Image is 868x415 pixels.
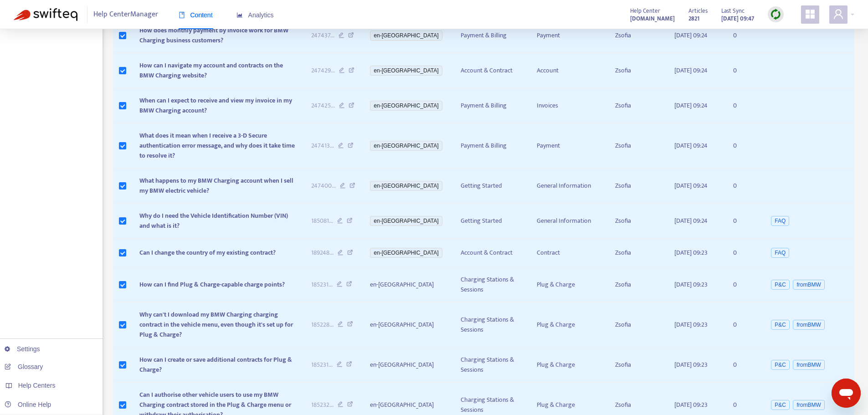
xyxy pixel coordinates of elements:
td: Zsofia [608,88,667,123]
td: en-[GEOGRAPHIC_DATA] [363,348,453,383]
a: Online Help [5,401,51,408]
td: 0 [726,204,762,239]
span: [DATE] 09:23 [674,319,708,330]
span: 185081 ... [311,216,333,226]
span: How can I navigate my account and contracts on the BMW Charging website? [139,60,283,81]
span: [DATE] 09:24 [674,180,708,191]
td: Account & Contract [453,53,529,88]
span: en-[GEOGRAPHIC_DATA] [370,141,442,151]
a: Settings [5,345,40,353]
td: Invoices [529,88,608,123]
span: user [833,9,844,20]
td: 0 [726,53,762,88]
td: Zsofia [608,18,667,53]
td: General Information [529,204,608,239]
td: Zsofia [608,239,667,267]
span: [DATE] 09:24 [674,65,708,76]
span: How can I find Plug & Charge-capable charge points? [139,279,285,290]
span: en-[GEOGRAPHIC_DATA] [370,31,442,41]
span: book [179,12,185,18]
span: Can I change the country of my existing contract? [139,247,276,258]
span: 185231 ... [311,360,333,370]
td: Payment & Billing [453,123,529,169]
td: Getting Started [453,204,529,239]
span: en-[GEOGRAPHIC_DATA] [370,216,442,226]
td: 0 [726,348,762,383]
td: 0 [726,18,762,53]
td: Charging Stations & Sessions [453,348,529,383]
td: 0 [726,123,762,169]
img: Swifteq [14,8,77,21]
span: Why do I need the Vehicle Identification Number (VIN) and what is it? [139,210,288,231]
td: 0 [726,267,762,302]
span: Why can't I download my BMW Charging charging contract in the vehicle menu, even though it's set ... [139,309,293,340]
span: 185228 ... [311,320,334,330]
td: Payment [529,18,608,53]
td: Zsofia [608,302,667,348]
td: Payment [529,123,608,169]
span: [DATE] 09:23 [674,247,708,258]
td: en-[GEOGRAPHIC_DATA] [363,302,453,348]
td: 0 [726,88,762,123]
span: P&C [771,320,790,330]
td: Account [529,53,608,88]
span: P&C [771,280,790,290]
a: Glossary [5,363,43,370]
span: 247437 ... [311,31,334,41]
td: en-[GEOGRAPHIC_DATA] [363,267,453,302]
td: Charging Stations & Sessions [453,302,529,348]
span: 247429 ... [311,66,335,76]
span: 247425 ... [311,101,335,111]
td: Contract [529,239,608,267]
td: Zsofia [608,53,667,88]
span: How does monthly payment by invoice work for BMW Charging business customers? [139,25,288,46]
td: 0 [726,302,762,348]
span: Articles [688,6,708,16]
span: en-[GEOGRAPHIC_DATA] [370,181,442,191]
td: Charging Stations & Sessions [453,267,529,302]
td: Zsofia [608,204,667,239]
td: Payment & Billing [453,88,529,123]
td: Account & Contract [453,239,529,267]
td: Plug & Charge [529,267,608,302]
span: Help Center [630,6,660,16]
span: [DATE] 09:23 [674,400,708,410]
td: Plug & Charge [529,302,608,348]
span: [DATE] 09:23 [674,279,708,290]
span: [DATE] 09:23 [674,359,708,370]
span: FAQ [771,248,789,258]
span: Help Centers [18,382,56,389]
span: fromBMW [793,320,824,330]
td: Zsofia [608,348,667,383]
span: Content [179,11,213,19]
span: When can I expect to receive and view my invoice in my BMW Charging account? [139,95,292,116]
span: [DATE] 09:24 [674,30,708,41]
span: area-chart [236,12,243,18]
td: Payment & Billing [453,18,529,53]
span: appstore [805,9,816,20]
iframe: Button to launch messaging window [832,379,861,408]
span: fromBMW [793,360,824,370]
img: sync.dc5367851b00ba804db3.png [770,9,781,20]
strong: [DOMAIN_NAME] [630,14,675,24]
td: General Information [529,169,608,204]
strong: 2821 [688,14,699,24]
span: Help Center Manager [93,6,158,23]
span: 185231 ... [311,280,333,290]
span: Last Sync [721,6,745,16]
span: Analytics [236,11,274,19]
span: 185232 ... [311,400,334,410]
td: Zsofia [608,267,667,302]
span: [DATE] 09:24 [674,140,708,151]
span: How can I create or save additional contracts for Plug & Charge? [139,354,292,375]
span: P&C [771,400,790,410]
span: en-[GEOGRAPHIC_DATA] [370,248,442,258]
span: en-[GEOGRAPHIC_DATA] [370,66,442,76]
span: P&C [771,360,790,370]
span: FAQ [771,216,789,226]
a: [DOMAIN_NAME] [630,13,675,24]
span: en-[GEOGRAPHIC_DATA] [370,101,442,111]
td: Plug & Charge [529,348,608,383]
td: Getting Started [453,169,529,204]
span: [DATE] 09:24 [674,215,708,226]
